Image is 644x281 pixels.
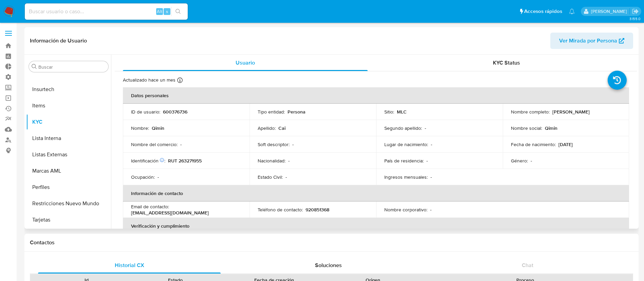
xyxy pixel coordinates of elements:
p: - [431,141,432,147]
p: Género : [511,158,528,164]
p: Ingresos mensuales : [384,174,428,180]
p: Apellido : [258,125,276,131]
span: Soluciones [315,261,342,269]
a: Notificaciones [569,8,575,14]
p: Persona [288,109,306,115]
p: - [531,158,532,164]
p: Cai [278,125,286,131]
span: Usuario [236,59,255,67]
p: rociodaniela.benavidescatalan@mercadolibre.cl [591,8,629,15]
p: 600376736 [163,109,187,115]
p: - [286,174,287,180]
p: [EMAIL_ADDRESS][DOMAIN_NAME] [131,210,209,216]
p: Soft descriptor : [258,141,290,147]
p: 920851368 [306,207,329,213]
p: - [288,158,290,164]
input: Buscar usuario o caso... [25,7,188,16]
p: Fecha de nacimiento : [511,141,556,147]
p: Nacionalidad : [258,158,286,164]
p: Nombre : [131,125,149,131]
p: Sitio : [384,109,394,115]
p: Nombre completo : [511,109,550,115]
button: Ver Mirada por Persona [550,33,633,49]
th: Datos personales [123,87,629,104]
span: Ver Mirada por Persona [559,33,617,49]
p: Nombre corporativo : [384,207,427,213]
button: Buscar [32,64,37,69]
p: - [430,174,432,180]
p: - [426,158,428,164]
button: Tarjetas [26,212,111,228]
p: Lugar de nacimiento : [384,141,428,147]
p: - [430,207,431,213]
p: Qimin [545,125,557,131]
h1: Contactos [30,239,633,246]
p: MLC [397,109,407,115]
p: RUT 263271955 [168,158,202,164]
p: Actualizado hace un mes [123,77,176,83]
span: Historial CX [115,261,144,269]
a: Salir [632,8,639,15]
span: KYC Status [493,59,520,67]
p: - [425,125,426,131]
p: [PERSON_NAME] [552,109,590,115]
button: KYC [26,114,111,130]
p: Ocupación : [131,174,155,180]
p: - [158,174,159,180]
input: Buscar [38,64,106,70]
button: Lista Interna [26,130,111,146]
button: Perfiles [26,179,111,195]
p: Nombre social : [511,125,542,131]
h1: Información de Usuario [30,37,87,44]
p: Nombre del comercio : [131,141,178,147]
button: Marcas AML [26,163,111,179]
button: Listas Externas [26,146,111,163]
span: Alt [157,8,162,15]
th: Verificación y cumplimiento [123,218,629,234]
p: Identificación : [131,158,165,164]
span: Accesos rápidos [524,8,562,15]
span: Chat [522,261,533,269]
p: País de residencia : [384,158,424,164]
p: Qimin [152,125,164,131]
button: Insurtech [26,81,111,98]
p: Segundo apellido : [384,125,422,131]
p: ID de usuario : [131,109,160,115]
p: [DATE] [558,141,573,147]
p: Email de contacto : [131,204,169,210]
button: search-icon [171,7,185,16]
p: - [292,141,294,147]
p: - [180,141,182,147]
span: s [166,8,168,15]
p: Tipo entidad : [258,109,285,115]
button: Items [26,98,111,114]
p: Estado Civil : [258,174,283,180]
button: Restricciones Nuevo Mundo [26,195,111,212]
th: Información de contacto [123,185,629,201]
p: Teléfono de contacto : [258,207,303,213]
